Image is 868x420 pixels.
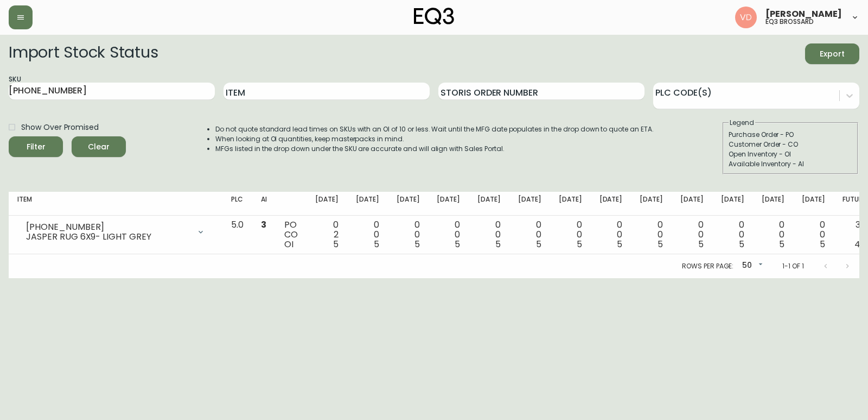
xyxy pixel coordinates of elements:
[753,192,794,216] th: [DATE]
[802,220,825,249] div: 0 0
[222,192,252,216] th: PLC
[356,220,379,249] div: 0 0
[222,216,252,254] td: 5.0
[495,238,501,250] span: 5
[739,238,744,250] span: 5
[765,10,842,18] span: [PERSON_NAME]
[762,220,785,249] div: 0 0
[518,220,541,249] div: 0 0
[27,140,46,154] div: Filter
[672,192,712,216] th: [DATE]
[455,238,460,250] span: 5
[9,192,222,216] th: Item
[333,238,339,250] span: 5
[577,238,582,250] span: 5
[252,192,276,216] th: AI
[414,8,454,25] img: logo
[765,18,814,25] h5: eq3 brossard
[682,261,733,271] p: Rows per page:
[347,192,388,216] th: [DATE]
[721,220,744,249] div: 0 0
[17,220,214,244] div: [PHONE_NUMBER]JASPER RUG 6X9- LIGHT GREY
[9,43,158,64] h2: Import Stock Status
[536,238,541,250] span: 5
[729,140,852,149] div: Customer Order - CO
[559,220,582,249] div: 0 0
[820,238,825,250] span: 5
[469,192,509,216] th: [DATE]
[428,192,469,216] th: [DATE]
[738,257,765,275] div: 50
[21,122,99,133] span: Show Over Promised
[617,238,622,250] span: 5
[374,238,379,250] span: 5
[729,118,755,128] legend: Legend
[437,220,460,249] div: 0 0
[735,7,757,28] img: 34cbe8de67806989076631741e6a7c6b
[712,192,753,216] th: [DATE]
[261,218,266,231] span: 3
[26,222,190,232] div: [PHONE_NUMBER]
[729,159,852,169] div: Available Inventory - AI
[72,136,126,157] button: Clear
[729,149,852,159] div: Open Inventory - OI
[215,134,654,144] li: When looking at OI quantities, keep masterpacks in mind.
[680,220,704,249] div: 0 0
[843,220,866,249] div: 37 2
[80,140,117,154] span: Clear
[509,192,550,216] th: [DATE]
[814,47,851,61] span: Export
[284,220,298,249] div: PO CO
[599,220,623,249] div: 0 0
[854,238,866,250] span: 40
[779,238,784,250] span: 5
[414,238,420,250] span: 5
[550,192,591,216] th: [DATE]
[640,220,663,249] div: 0 0
[215,124,654,134] li: Do not quote standard lead times on SKUs with an OI of 10 or less. Wait until the MFG date popula...
[26,232,190,242] div: JASPER RUG 6X9- LIGHT GREY
[315,220,339,249] div: 0 2
[307,192,347,216] th: [DATE]
[793,192,834,216] th: [DATE]
[631,192,672,216] th: [DATE]
[698,238,704,250] span: 5
[397,220,420,249] div: 0 0
[284,238,293,250] span: OI
[782,261,804,271] p: 1-1 of 1
[477,220,501,249] div: 0 0
[729,130,852,140] div: Purchase Order - PO
[9,136,63,157] button: Filter
[658,238,663,250] span: 5
[388,192,429,216] th: [DATE]
[215,144,654,154] li: MFGs listed in the drop down under the SKU are accurate and will align with Sales Portal.
[805,43,859,64] button: Export
[591,192,631,216] th: [DATE]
